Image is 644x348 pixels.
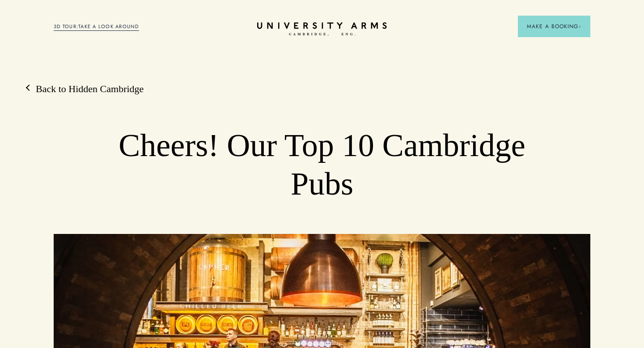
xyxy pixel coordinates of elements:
[27,82,144,96] a: Back to Hidden Cambridge
[107,127,537,203] h1: Cheers! Our Top 10 Cambridge Pubs
[54,23,139,31] a: 3D TOUR:TAKE A LOOK AROUND
[518,16,590,37] button: Make a BookingArrow icon
[527,22,581,30] span: Make a Booking
[578,25,581,28] img: Arrow icon
[257,22,387,36] a: Home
